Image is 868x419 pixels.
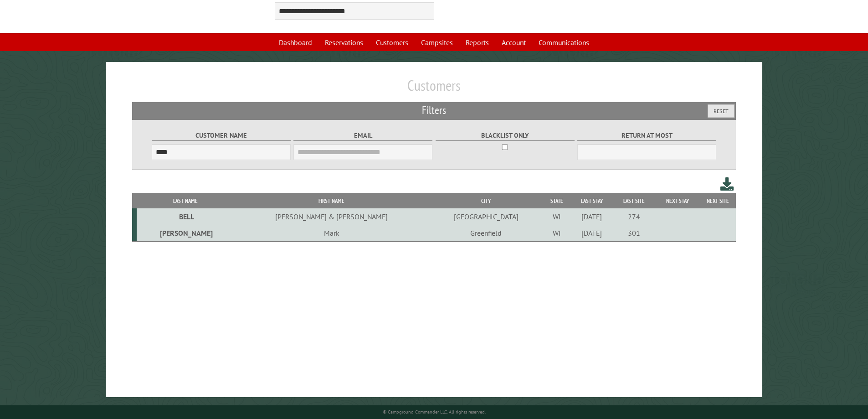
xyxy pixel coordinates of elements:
a: Communications [533,34,595,51]
a: Account [496,34,531,51]
h2: Filters [132,102,736,119]
small: © Campground Commander LLC. All rights reserved. [383,409,486,415]
td: [PERSON_NAME] & [PERSON_NAME] [234,208,429,225]
td: BELL [137,208,235,225]
a: Reservations [319,34,369,51]
td: 274 [613,208,655,225]
div: [DATE] [572,212,612,221]
th: First Name [234,193,429,209]
td: 301 [613,225,655,242]
th: Last Stay [570,193,613,209]
th: Next Site [699,193,736,209]
label: Blacklist only [436,130,575,141]
th: Next Stay [655,193,699,209]
th: Last Name [137,193,235,209]
a: Customers [370,34,414,51]
th: City [429,193,543,209]
td: WI [543,225,570,242]
td: Greenfield [429,225,543,242]
label: Return at most [577,130,716,141]
td: [GEOGRAPHIC_DATA] [429,208,543,225]
a: Campsites [416,34,458,51]
button: Reset [708,104,734,118]
label: Email [293,130,432,141]
td: Mark [234,225,429,242]
a: Reports [460,34,494,51]
a: Dashboard [273,34,318,51]
label: Customer Name [152,130,291,141]
td: WI [543,208,570,225]
td: [PERSON_NAME] [137,225,235,242]
th: Last Site [613,193,655,209]
div: [DATE] [572,228,612,238]
th: State [543,193,570,209]
a: Download this customer list (.csv) [720,176,734,192]
h1: Customers [132,77,736,102]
